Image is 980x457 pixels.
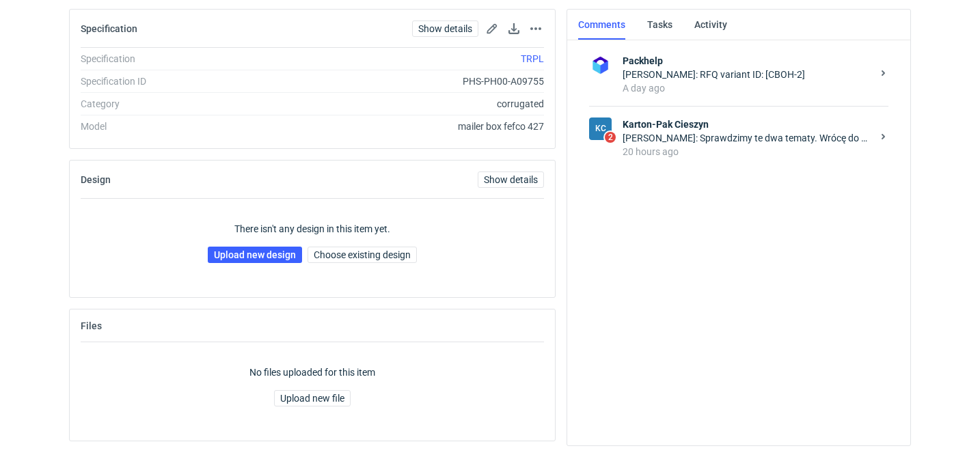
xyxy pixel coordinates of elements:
div: Specification ID [81,74,266,88]
a: Show details [478,171,544,188]
a: Show details [412,20,478,37]
div: Category [81,97,266,111]
div: corrugated [266,97,544,111]
div: Karton-Pak Cieszyn [589,117,612,140]
img: Packhelp [589,54,612,77]
a: Tasks [647,10,672,40]
h2: Specification [81,23,137,34]
figcaption: KC [589,117,612,140]
span: Upload new file [280,393,344,403]
h2: Files [81,320,102,331]
a: Upload new design [208,247,302,263]
div: A day ago [623,81,872,95]
strong: Karton-Pak Cieszyn [623,117,872,131]
button: Upload new file [274,390,351,406]
span: Choose existing design [314,250,411,260]
button: Actions [528,20,544,37]
button: Choose existing design [308,247,417,263]
div: PHS-PH00-A09755 [266,74,544,88]
div: [PERSON_NAME]: Sprawdzimy te dwa tematy. Wrócę do Pana z informacją. [623,131,872,145]
a: Activity [694,10,727,40]
span: 2 [605,132,616,143]
div: 20 hours ago [623,145,872,158]
a: TRPL [521,53,544,64]
p: There isn't any design in this item yet. [234,222,390,236]
button: Edit spec [484,20,500,37]
div: Specification [81,52,266,66]
h2: Design [81,174,111,185]
div: Model [81,120,266,133]
div: [PERSON_NAME]: RFQ variant ID: [CBOH-2] [623,68,872,81]
p: No files uploaded for this item [249,365,375,379]
button: Download specification [506,20,522,37]
a: Comments [578,10,625,40]
div: mailer box fefco 427 [266,120,544,133]
strong: Packhelp [623,54,872,68]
